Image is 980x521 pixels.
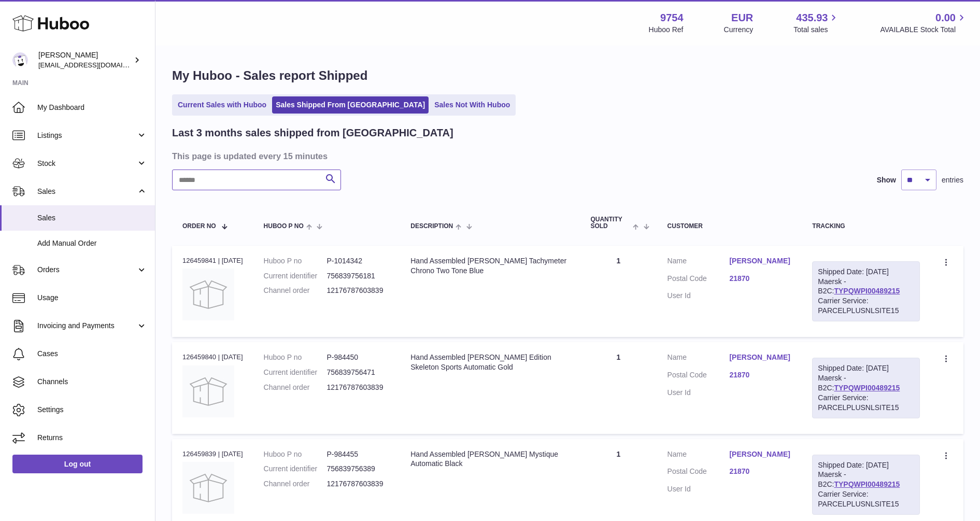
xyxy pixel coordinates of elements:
[818,489,914,509] div: Carrier Service: PARCELPLUSNLSITE15
[667,291,730,301] dt: User Id
[172,67,963,84] h1: My Huboo - Sales report Shipped
[877,175,896,185] label: Show
[172,150,961,162] h3: This page is updated every 15 minutes
[182,256,243,265] div: 126459841 | [DATE]
[326,383,390,392] dd: 12176787603839
[264,286,327,295] dt: Channel order
[667,353,730,365] dt: Name
[182,365,234,417] img: no-photo.jpg
[326,464,390,474] dd: 756839756389
[37,238,147,248] span: Add Manual Order
[12,52,28,68] img: info@fieldsluxury.london
[264,464,327,474] dt: Current identifier
[37,187,136,196] span: Sales
[37,213,147,223] span: Sales
[731,11,753,25] strong: EUR
[812,455,920,515] div: Maersk - B2C:
[667,370,730,383] dt: Postal Code
[37,377,147,387] span: Channels
[37,159,136,168] span: Stock
[264,223,304,230] span: Huboo P no
[326,286,390,295] dd: 12176787603839
[174,96,270,114] a: Current Sales with Huboo
[264,256,327,266] dt: Huboo P no
[590,216,630,230] span: Quantity Sold
[667,256,730,269] dt: Name
[667,449,730,462] dt: Name
[38,50,132,70] div: [PERSON_NAME]
[724,25,754,35] div: Currency
[729,274,791,284] a: 21870
[793,25,840,35] span: Total sales
[326,353,390,362] dd: P-984450
[264,368,327,377] dt: Current identifier
[834,384,900,392] a: TYPQWPI00489215
[880,11,968,35] a: 0.00 AVAILABLE Stock Total
[793,11,840,35] a: 435.93 Total sales
[431,96,514,114] a: Sales Not With Huboo
[729,353,791,362] a: [PERSON_NAME]
[172,126,453,140] h2: Last 3 months sales shipped from [GEOGRAPHIC_DATA]
[37,433,147,443] span: Returns
[660,11,684,25] strong: 9754
[818,460,914,470] div: Shipped Date: [DATE]
[812,261,920,321] div: Maersk - B2C:
[326,271,390,281] dd: 756839756181
[580,342,657,433] td: 1
[667,484,730,494] dt: User Id
[12,455,143,473] a: Log out
[326,479,390,489] dd: 12176787603839
[264,353,327,362] dt: Huboo P no
[818,363,914,373] div: Shipped Date: [DATE]
[818,296,914,316] div: Carrier Service: PARCELPLUSNLSITE15
[580,246,657,337] td: 1
[812,223,920,230] div: Tracking
[182,223,216,230] span: Order No
[834,480,900,488] a: TYPQWPI00489215
[38,61,152,69] span: [EMAIL_ADDRESS][DOMAIN_NAME]
[667,223,792,230] div: Customer
[818,267,914,277] div: Shipped Date: [DATE]
[37,349,147,359] span: Cases
[834,287,900,295] a: TYPQWPI00489215
[667,467,730,479] dt: Postal Code
[729,467,791,476] a: 21870
[942,175,963,185] span: entries
[264,449,327,459] dt: Huboo P no
[812,358,920,418] div: Maersk - B2C:
[326,449,390,459] dd: P-984455
[264,271,327,281] dt: Current identifier
[667,388,730,398] dt: User Id
[182,269,234,320] img: no-photo.jpg
[264,383,327,392] dt: Channel order
[410,449,570,469] div: Hand Assembled [PERSON_NAME] Mystique Automatic Black
[729,256,791,266] a: [PERSON_NAME]
[729,370,791,380] a: 21870
[37,405,147,415] span: Settings
[182,449,243,459] div: 126459839 | [DATE]
[410,223,453,230] span: Description
[649,25,684,35] div: Huboo Ref
[272,96,429,114] a: Sales Shipped From [GEOGRAPHIC_DATA]
[182,353,243,362] div: 126459840 | [DATE]
[880,25,968,35] span: AVAILABLE Stock Total
[37,293,147,303] span: Usage
[264,479,327,489] dt: Channel order
[37,265,136,275] span: Orders
[37,131,136,140] span: Listings
[37,321,136,331] span: Invoicing and Payments
[818,393,914,413] div: Carrier Service: PARCELPLUSNLSITE15
[37,103,147,112] span: My Dashboard
[796,11,828,25] span: 435.93
[326,368,390,377] dd: 756839756471
[667,274,730,286] dt: Postal Code
[729,449,791,459] a: [PERSON_NAME]
[326,256,390,266] dd: P-1014342
[410,256,570,276] div: Hand Assembled [PERSON_NAME] Tachymeter Chrono Two Tone Blue
[410,353,570,372] div: Hand Assembled [PERSON_NAME] Edition Skeleton Sports Automatic Gold
[935,11,956,25] span: 0.00
[182,462,234,514] img: no-photo.jpg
